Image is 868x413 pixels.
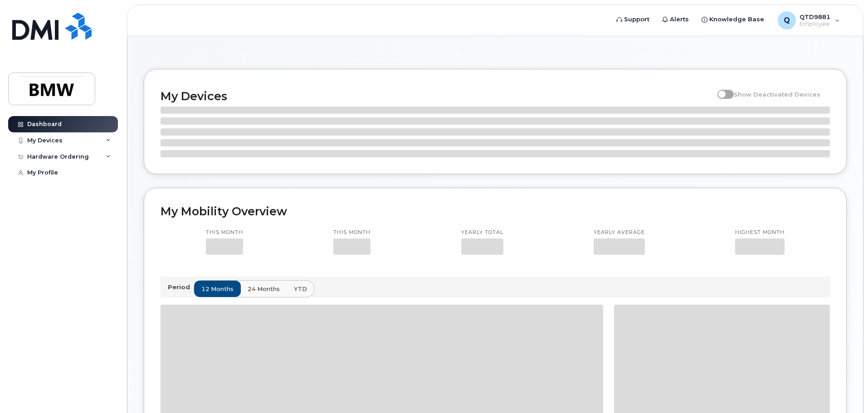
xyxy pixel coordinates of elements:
h2: My Mobility Overview [161,204,830,218]
p: Period [168,283,194,292]
span: Show Deactivated Devices [734,91,820,98]
span: 24 months [248,285,280,293]
p: Highest month [735,229,785,236]
span: YTD [294,285,307,293]
p: This month [206,229,243,236]
input: Show Deactivated Devices [717,86,725,93]
h2: My Devices [161,89,713,103]
p: Yearly average [594,229,645,236]
p: This month [333,229,371,236]
p: Yearly total [461,229,503,236]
